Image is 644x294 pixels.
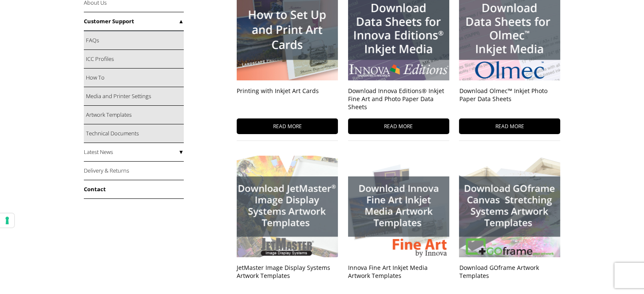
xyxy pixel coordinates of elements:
h3: Innova Fine Art Inkjet Media Artwork Templates [348,264,449,289]
a: FAQs [84,31,184,50]
a: Delivery & Returns [84,162,184,180]
h3: Download Innova Editions® Inkjet Fine Art and Photo Paper Data Sheets [348,87,449,112]
a: How To [84,69,184,87]
a: Latest News [84,143,184,162]
a: Artwork Templates [84,106,184,124]
h3: Download Olmec™ Inkjet Photo Paper Data Sheets [459,87,560,112]
h3: Download GOframe Artwork Templates [459,264,560,289]
span: READ MORE [348,118,449,134]
a: Media and Printer Settings [84,87,184,106]
h3: Printing with Inkjet Art Cards [237,87,338,112]
a: ICC Profiles [84,50,184,69]
a: Technical Documents [84,124,184,143]
span: READ MORE [237,118,338,134]
h3: JetMaster Image Display Systems Artwork Templates [237,264,338,289]
a: Customer Support [84,12,184,31]
a: Contact [84,180,184,199]
span: READ MORE [459,118,560,134]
